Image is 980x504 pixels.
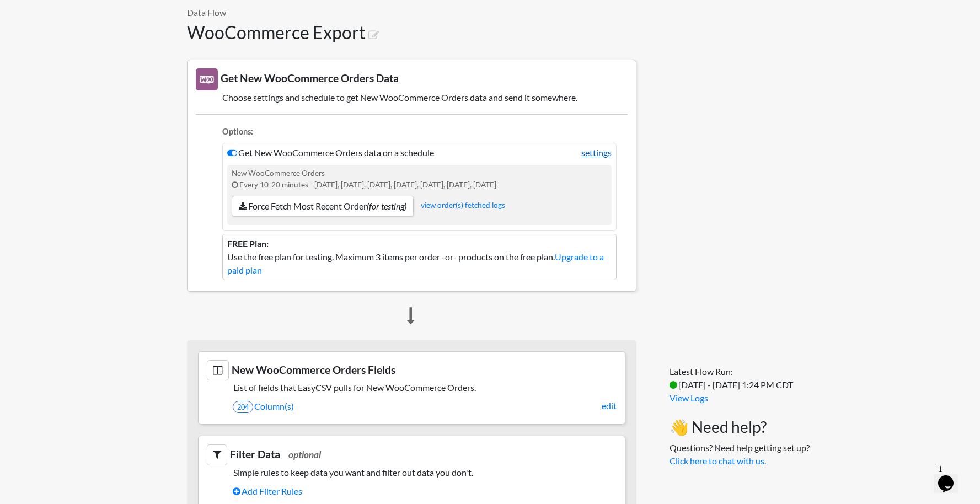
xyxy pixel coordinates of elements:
[581,146,612,159] a: settings
[232,196,414,217] a: Force Fetch Most Recent Order(for testing)
[187,22,636,43] h1: WooCommerce Export
[187,6,636,19] p: Data Flow
[934,460,969,493] iframe: chat widget
[207,382,617,393] h5: List of fields that EasyCSV pulls for New WooCommerce Orders.
[227,238,269,249] b: FREE Plan:
[222,143,617,231] li: Get New WooCommerce Orders data on a schedule
[233,401,253,413] span: 204
[207,444,617,465] h3: Filter Data
[222,234,617,280] li: Use the free plan for testing. Maximum 3 items per order -or- products on the free plan.
[222,126,617,141] li: Options:
[233,482,617,501] a: Add Filter Rules
[196,68,628,90] h3: Get New WooCommerce Orders Data
[670,393,708,403] a: View Logs
[670,418,810,437] h3: 👋 Need help?
[670,455,766,466] a: Click here to chat with us.
[288,449,321,460] span: optional
[670,441,810,468] p: Questions? Need help getting set up?
[602,399,617,412] a: edit
[421,201,505,210] a: view order(s) fetched logs
[196,68,218,90] img: New WooCommerce Orders
[207,467,617,478] h5: Simple rules to keep data you want and filter out data you don't.
[227,251,604,275] a: Upgrade to a paid plan
[196,92,628,103] h5: Choose settings and schedule to get New WooCommerce Orders data and send it somewhere.
[227,165,612,225] div: New WooCommerce Orders Every 10-20 minutes - [DATE], [DATE], [DATE], [DATE], [DATE], [DATE], [DATE]
[233,397,617,416] a: 204Column(s)
[670,366,793,390] span: Latest Flow Run: [DATE] - [DATE] 1:24 PM CDT
[367,201,406,211] i: (for testing)
[207,360,617,380] h3: New WooCommerce Orders Fields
